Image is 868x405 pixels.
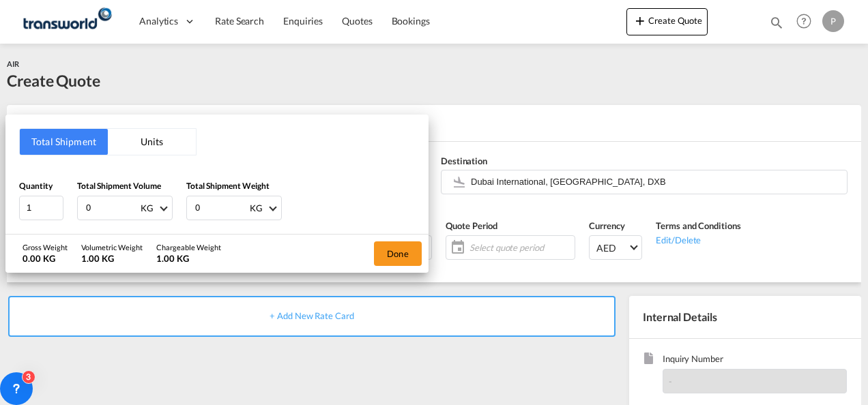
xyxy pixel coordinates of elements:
[85,196,139,220] input: Enter volume
[141,202,154,213] div: KG
[250,202,263,213] div: KG
[20,129,108,155] button: Total Shipment
[77,181,161,191] span: Total Shipment Volume
[156,252,221,265] div: 1.00 KG
[108,129,196,155] button: Units
[374,241,422,266] button: Done
[23,242,68,252] div: Gross Weight
[23,252,68,265] div: 0.00 KG
[156,242,221,252] div: Chargeable Weight
[19,181,53,191] span: Quantity
[19,196,63,220] input: Qty
[81,242,143,252] div: Volumetric Weight
[81,252,143,265] div: 1.00 KG
[194,196,248,220] input: Enter weight
[186,181,270,191] span: Total Shipment Weight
